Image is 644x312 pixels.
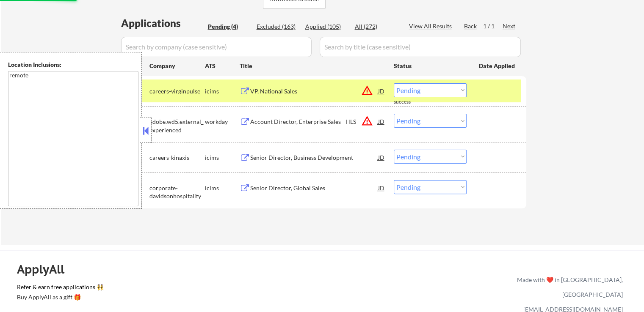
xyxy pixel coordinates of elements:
[250,184,378,192] div: Senior Director, Global Sales
[409,22,454,30] div: View All Results
[361,115,373,127] button: warning_amber
[514,272,623,302] div: Made with ❤️ in [GEOGRAPHIC_DATA], [GEOGRAPHIC_DATA]
[250,153,378,162] div: Senior Director, Business Development
[464,22,478,30] div: Back
[17,293,102,304] a: Buy ApplyAll as a gift 🎁
[355,22,397,31] div: All (272)
[503,22,516,30] div: Next
[149,118,205,134] div: adobe.wd5.external_experienced
[149,184,205,200] div: corporate-davidsonhospitality
[17,284,340,293] a: Refer & earn free applications 👯‍♀️
[121,37,312,57] input: Search by company (case sensitive)
[250,87,378,96] div: VP, National Sales
[394,58,467,73] div: Status
[205,153,240,162] div: icims
[479,62,516,70] div: Date Applied
[377,114,386,129] div: JD
[320,37,521,57] input: Search by title (case sensitive)
[257,22,299,31] div: Excluded (163)
[250,118,378,126] div: Account Director, Enterprise Sales - HLS
[361,85,373,96] button: warning_amber
[8,60,138,69] div: Location Inclusions:
[377,180,386,195] div: JD
[205,87,240,96] div: icims
[149,87,205,96] div: careers-virginpulse
[17,294,102,300] div: Buy ApplyAll as a gift 🎁
[205,62,240,70] div: ATS
[394,99,428,106] div: success
[483,22,503,30] div: 1 / 1
[377,150,386,165] div: JD
[205,118,240,126] div: workday
[377,83,386,99] div: JD
[149,62,205,70] div: Company
[240,62,386,70] div: Title
[121,18,205,28] div: Applications
[205,184,240,192] div: icims
[305,22,348,31] div: Applied (105)
[149,153,205,162] div: careers-kinaxis
[17,262,74,276] div: ApplyAll
[208,22,250,31] div: Pending (4)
